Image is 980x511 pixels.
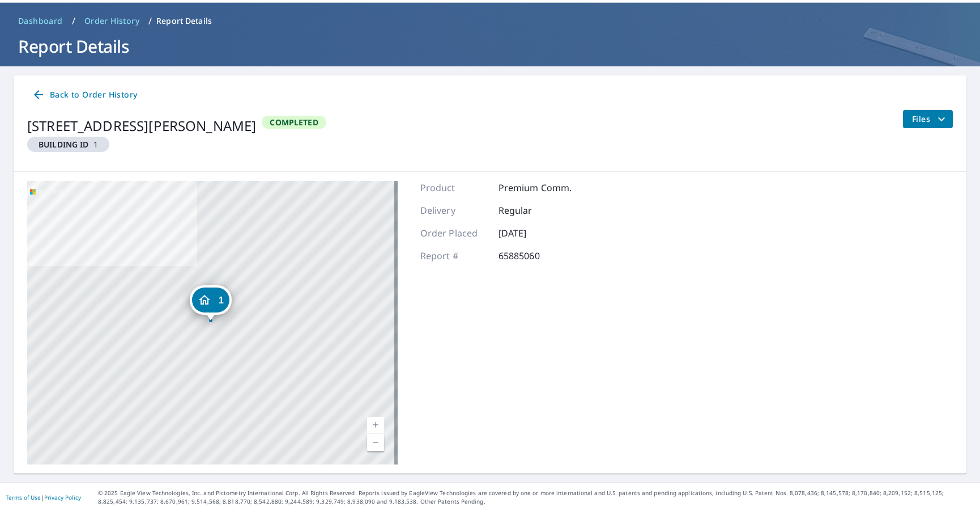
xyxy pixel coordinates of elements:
[367,434,384,451] a: Current Level 17, Zoom Out
[80,12,144,30] a: Order History
[420,226,488,240] p: Order Placed
[39,139,89,150] em: Building ID
[498,181,572,195] p: Premium Comm.
[902,110,953,128] button: filesDropdownBtn-65885060
[6,494,81,501] p: |
[912,112,948,126] span: Files
[84,15,139,27] span: Order History
[6,493,41,501] a: Terms of Use
[420,204,488,217] p: Delivery
[148,14,152,28] li: /
[98,489,974,506] p: © 2025 Eagle View Technologies, Inc. and Pictometry International Corp. All Rights Reserved. Repo...
[27,85,142,105] a: Back to Order History
[498,249,566,263] p: 65885060
[420,181,488,195] p: Product
[156,15,212,27] p: Report Details
[32,88,137,102] span: Back to Order History
[27,116,256,136] div: [STREET_ADDRESS][PERSON_NAME]
[498,204,566,217] p: Regular
[263,117,325,128] span: Completed
[44,493,81,501] a: Privacy Policy
[14,12,966,30] nav: breadcrumb
[219,296,224,305] span: 1
[32,139,105,150] span: 1
[18,15,63,27] span: Dashboard
[72,14,75,28] li: /
[190,285,232,320] div: Dropped pin, building 1, Residential property, 725 Industrial Dr S Litchfield, IL 62056
[14,12,67,30] a: Dashboard
[498,226,566,240] p: [DATE]
[420,249,488,263] p: Report #
[14,35,966,58] h1: Report Details
[367,417,384,434] a: Current Level 17, Zoom In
